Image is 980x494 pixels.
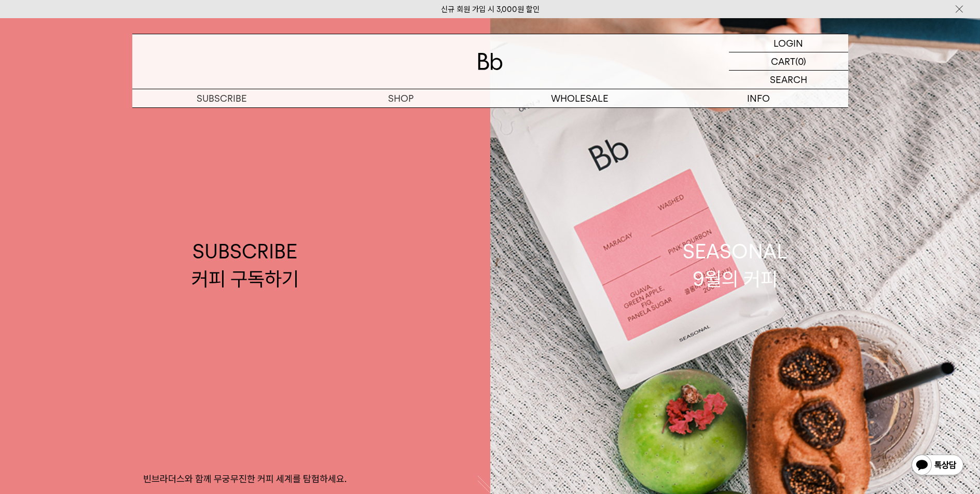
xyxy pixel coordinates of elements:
[478,53,503,70] img: 로고
[490,89,669,107] p: WHOLESALE
[191,238,299,293] div: SUBSCRIBE 커피 구독하기
[795,52,806,70] p: (0)
[441,5,540,14] a: 신규 회원 가입 시 3,000원 할인
[729,34,848,52] a: LOGIN
[910,454,964,478] img: 카카오톡 채널 1:1 채팅 버튼
[683,238,788,293] div: SEASONAL 9월의 커피
[771,52,795,70] p: CART
[770,71,807,89] p: SEARCH
[132,89,311,107] a: SUBSCRIBE
[311,89,490,107] a: SHOP
[729,52,848,71] a: CART (0)
[774,34,803,52] p: LOGIN
[669,89,848,107] p: INFO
